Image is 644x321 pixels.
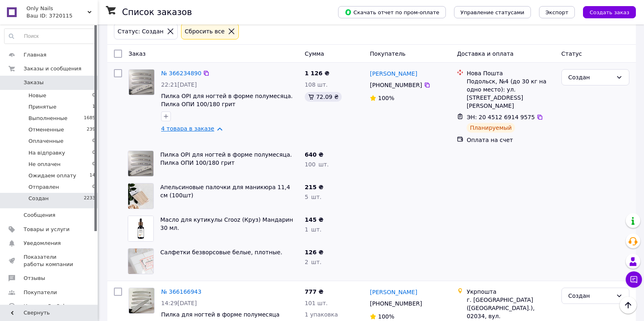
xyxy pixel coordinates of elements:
[457,50,513,57] span: Доставка и оплата
[546,9,568,15] span: Экспорт
[84,195,95,202] span: 2233
[305,184,323,190] span: 215 ₴
[161,70,201,76] a: № 366234890
[467,288,555,296] div: Укрпошта
[370,70,417,78] a: [PERSON_NAME]
[161,311,279,318] a: Пилка для ногтей в форме полумесяца
[28,115,68,122] span: Выполненные
[589,9,629,15] span: Создать заказ
[305,300,328,306] span: 101 шт.
[305,249,323,255] span: 126 ₴
[92,138,95,145] span: 0
[26,12,98,20] div: Ваш ID: 3720115
[24,79,44,86] span: Заказы
[183,27,226,36] div: Сбросить все
[305,70,330,76] span: 1 126 ₴
[28,103,57,111] span: Принятые
[87,126,95,133] span: 239
[24,212,55,219] span: Сообщения
[161,93,293,107] a: Пилка OPI для ногтей в форме полумесяца. Пилка ОПИ 100/180 грит
[160,184,290,199] a: Апельсиновые палочки для маникюра 11,4 см (100шт)
[620,297,637,314] button: Наверх
[24,51,46,59] span: Главная
[626,271,642,288] button: Чат с покупателем
[305,216,323,223] span: 145 ₴
[568,73,613,82] div: Создан
[129,288,154,313] img: Фото товару
[128,249,153,274] img: Фото товару
[129,69,155,95] a: Фото товару
[28,126,64,133] span: Отмененные
[305,194,321,200] span: 5 шт.
[305,151,323,158] span: 640 ₴
[92,103,95,111] span: 1
[28,172,76,179] span: Ожидаем оплату
[568,291,613,300] div: Создан
[161,300,197,306] span: 14:29[DATE]
[28,195,48,202] span: Создан
[24,226,70,233] span: Товары и услуги
[24,253,75,268] span: Показатели работы компании
[370,82,422,88] span: [PHONE_NUMBER]
[84,115,95,122] span: 1685
[24,65,81,72] span: Заказы и сообщения
[305,161,329,168] span: 100 шт.
[24,275,45,282] span: Отзывы
[128,151,153,176] img: Фото товару
[305,50,324,57] span: Сумма
[467,77,555,110] div: Подольск, №4 (до 30 кг на одно место): ул. [STREET_ADDRESS][PERSON_NAME]
[461,9,524,15] span: Управление статусами
[129,288,155,314] a: Фото товару
[24,289,57,296] span: Покупатели
[161,81,197,88] span: 22:21[DATE]
[467,69,555,77] div: Нова Пошта
[92,183,95,191] span: 0
[161,125,214,132] a: 4 товара в заказе
[378,95,394,101] span: 100%
[583,6,636,18] button: Создать заказ
[28,149,65,157] span: На відправку
[575,9,636,15] a: Создать заказ
[305,81,328,88] span: 108 шт.
[305,226,321,233] span: 1 шт.
[24,303,68,310] span: Каталог ProSale
[305,92,342,102] div: 72.09 ₴
[92,149,95,157] span: 0
[128,216,153,241] img: Фото товару
[160,216,293,231] a: Масло для кутикулы Crooz (Круз) Мандарин 30 мл.
[160,249,282,255] a: Салфетки безворсовые белые, плотные.
[467,136,555,144] div: Оплата на счет
[28,92,46,99] span: Новые
[128,183,153,209] img: Фото товару
[345,9,439,16] span: Скачать отчет по пром-оплате
[26,5,87,12] span: Only Nails
[370,50,406,57] span: Покупатель
[4,29,96,44] input: Поиск
[338,6,446,18] button: Скачать отчет по пром-оплате
[24,240,61,247] span: Уведомления
[28,161,61,168] span: Не оплачен
[122,7,192,17] h1: Список заказов
[28,138,63,145] span: Оплаченные
[28,183,59,191] span: Отправлен
[305,259,321,265] span: 2 шт.
[92,92,95,99] span: 0
[561,50,582,57] span: Статус
[305,288,323,295] span: 777 ₴
[370,288,417,296] a: [PERSON_NAME]
[539,6,575,18] button: Экспорт
[467,114,535,120] span: ЭН: 20 4512 6914 9575
[467,123,515,133] div: Планируемый
[116,27,165,36] div: Статус: Создан
[378,313,394,320] span: 100%
[129,70,154,95] img: Фото товару
[160,151,292,166] a: Пилка OPI для ногтей в форме полумесяца. Пилка ОПИ 100/180 грит
[90,172,95,179] span: 14
[129,50,146,57] span: Заказ
[92,161,95,168] span: 0
[305,311,338,318] span: 1 упаковка
[370,300,422,307] span: [PHONE_NUMBER]
[454,6,531,18] button: Управление статусами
